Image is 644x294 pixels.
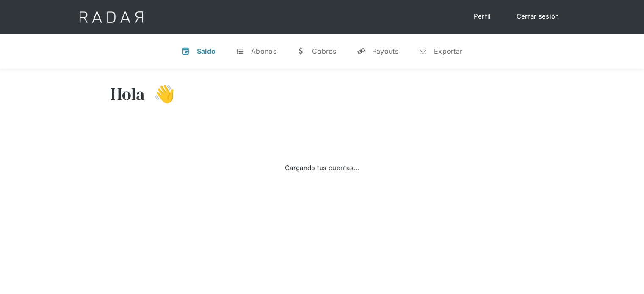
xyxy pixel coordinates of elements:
div: Exportar [434,47,462,55]
div: n [419,47,427,55]
div: v [182,47,190,55]
div: Saldo [197,47,216,55]
h3: 👋 [145,83,175,104]
a: Cerrar sesión [508,8,568,25]
div: Abonos [251,47,276,55]
div: Cobros [312,47,337,55]
div: t [236,47,244,55]
div: w [297,47,305,55]
div: Payouts [372,47,398,55]
div: y [357,47,365,55]
div: Cargando tus cuentas... [285,163,359,173]
a: Perfil [465,8,500,25]
h3: Hola [111,83,145,104]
